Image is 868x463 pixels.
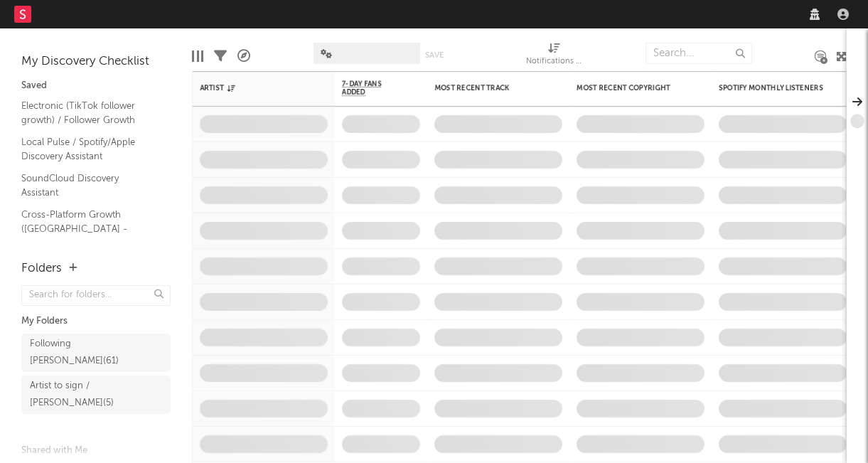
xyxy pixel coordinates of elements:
[21,171,156,200] a: SoundCloud Discovery Assistant
[214,36,227,77] div: Filters
[577,84,683,92] div: Most Recent Copyright
[21,53,171,70] div: My Discovery Checklist
[526,36,583,77] div: Notifications (Artist)
[425,51,444,59] button: Save
[434,84,541,92] div: Most Recent Track
[342,80,399,97] span: 7-Day Fans Added
[21,376,171,414] a: Artist to sign / [PERSON_NAME](5)
[21,78,171,95] div: Saved
[645,43,752,64] input: Search...
[200,84,306,92] div: Artist
[719,84,825,92] div: Spotify Monthly Listeners
[21,334,171,372] a: Following [PERSON_NAME](61)
[21,134,156,164] a: Local Pulse / Spotify/Apple Discovery Assistant
[237,36,250,77] div: A&R Pipeline
[21,285,171,306] input: Search for folders...
[30,378,130,412] div: Artist to sign / [PERSON_NAME] ( 5 )
[21,260,62,277] div: Folders
[30,336,130,370] div: Following [PERSON_NAME] ( 61 )
[526,53,583,70] div: Notifications (Artist)
[21,313,171,330] div: My Folders
[192,36,203,77] div: Edit Columns
[21,207,156,250] a: Cross-Platform Growth ([GEOGRAPHIC_DATA] - Electronic) / Follower Growth
[21,442,171,459] div: Shared with Me
[21,98,156,127] a: Electronic (TikTok follower growth) / Follower Growth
